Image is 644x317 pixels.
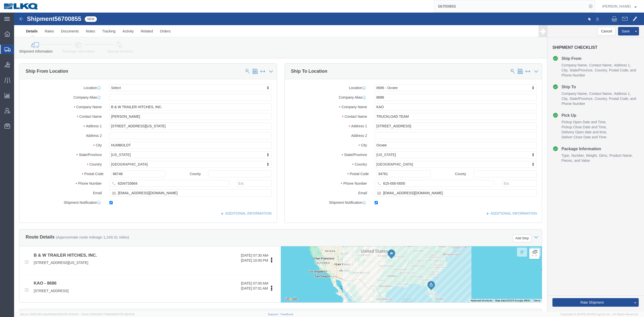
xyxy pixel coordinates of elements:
[602,3,637,9] button: [PERSON_NAME]
[20,313,79,316] span: Server: 2025.18.0-daa1fe12ee7
[434,0,587,12] input: Search for shipment number, reference number
[14,13,644,312] iframe: FS Legacy Container
[280,313,293,316] a: Feedback
[59,313,79,316] span: [DATE] 10:04:51
[560,312,638,316] span: Copyright © [DATE]-[DATE] Agistix Inc., All Rights Reserved
[602,4,631,9] span: Matt Harvey
[81,313,134,316] span: Client: 2025.18.0-7346316
[4,3,39,10] img: logo
[268,313,280,316] a: Support
[115,313,134,316] span: [DATE] 08:10:16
